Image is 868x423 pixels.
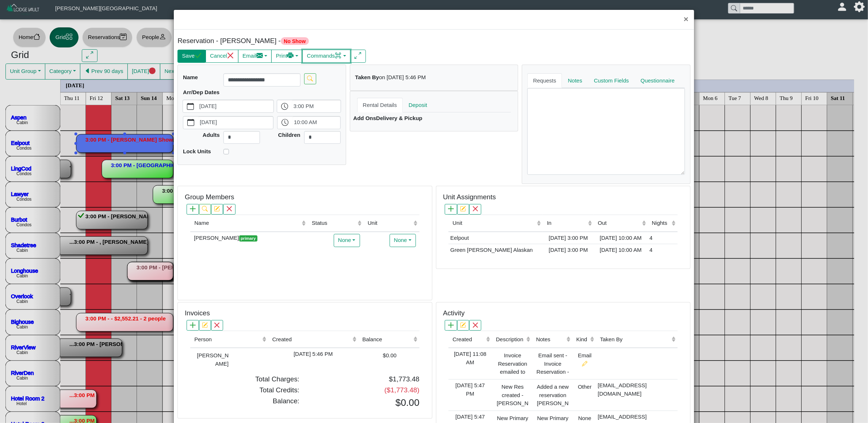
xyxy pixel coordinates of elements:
[185,193,234,201] h5: Group Members
[453,219,535,227] div: Unit
[652,219,670,227] div: Nights
[192,234,306,242] div: [PERSON_NAME]
[272,335,351,344] div: Created
[457,204,469,215] button: pencil square
[460,322,466,328] svg: pencil square
[192,350,229,368] div: [PERSON_NAME]
[281,103,288,110] svg: clock
[194,335,260,344] div: Person
[271,50,303,63] button: Printprinter fill
[453,335,485,344] div: Created
[187,119,194,126] svg: calendar
[256,52,263,59] svg: envelope fill
[335,52,342,59] svg: command
[534,350,570,377] div: Email sent - Invoice Reservation - [GEOGRAPHIC_DATA] Invoice Reservation
[190,322,196,328] svg: plus
[574,350,594,368] div: Email
[574,381,594,391] div: Other
[362,335,412,344] div: Balance
[270,350,356,358] div: [DATE] 5:46 PM
[211,204,223,215] button: pencil square
[287,52,294,59] svg: printer fill
[648,244,678,256] td: 4
[457,320,469,331] button: pencil square
[223,204,235,215] button: x
[596,246,646,254] div: [DATE] 10:00 AM
[545,246,592,254] div: [DATE] 3:00 PM
[379,74,426,80] i: on [DATE] 5:46 PM
[199,204,211,215] button: search
[598,219,640,227] div: Out
[596,380,678,411] td: [EMAIL_ADDRESS][DOMAIN_NAME]
[678,10,694,29] button: Close
[183,100,198,112] button: calendar
[199,320,211,331] button: pencil square
[334,234,360,247] button: None
[195,52,202,59] svg: check
[448,244,543,256] td: Green [PERSON_NAME] Alaskan
[450,350,490,366] div: [DATE] 11:08 AM
[443,309,464,318] h5: Activity
[183,89,219,95] b: Arr/Dep Dates
[183,116,198,129] button: calendar
[310,375,420,384] h5: $1,773.48
[198,100,274,112] label: [DATE]
[310,397,420,409] h3: $0.00
[562,73,588,88] a: Notes
[292,100,341,112] label: 3:00 PM
[214,206,220,212] svg: pencil square
[469,320,481,331] button: x
[448,322,454,328] svg: plus
[360,350,397,360] div: $0.00
[536,335,565,344] div: Notes
[278,116,292,129] button: clock
[190,386,299,395] h5: Total Credits:
[177,50,206,63] button: Savecheck
[355,52,362,59] svg: arrows angle expand
[357,98,403,112] a: Rental Details
[187,320,199,331] button: plus
[277,100,292,112] button: clock
[576,335,588,344] div: Kind
[202,322,208,328] svg: pencil square
[183,148,211,154] b: Lock Units
[376,115,422,121] b: Delivery & Pickup
[185,309,210,318] h5: Invoices
[206,50,238,63] button: Cancelx
[596,234,646,242] div: [DATE] 10:00 AM
[350,50,366,63] button: arrows angle expand
[534,381,570,409] div: Added a new reservation [PERSON_NAME] arriving [DATE][DATE] for 3 nights
[445,320,457,331] button: plus
[203,132,220,138] b: Adults
[545,234,592,242] div: [DATE] 3:00 PM
[202,206,208,212] svg: search
[469,204,481,215] button: x
[448,206,454,212] svg: plus
[355,74,379,80] b: Taken By
[390,234,416,247] button: None
[278,132,301,138] b: Children
[227,52,234,59] svg: x
[460,206,466,212] svg: pencil square
[226,206,232,212] svg: x
[307,76,313,81] svg: search
[588,73,635,88] a: Custom Fields
[547,219,586,227] div: In
[190,206,196,212] svg: plus
[443,193,496,201] h5: Unit Assignments
[582,361,588,366] svg: pencil
[238,50,272,63] button: Emailenvelope fill
[187,204,199,215] button: plus
[302,50,351,63] button: Commandscommand
[282,119,288,126] svg: clock
[648,232,678,244] td: 4
[494,350,530,377] div: Invoice Reservation emailed to guest
[635,73,680,88] a: Questionnaire
[190,397,299,405] h5: Balance:
[194,219,300,227] div: Name
[574,413,594,423] div: None
[304,73,316,84] button: search
[183,74,198,80] b: Name
[473,322,478,328] svg: x
[403,98,433,112] a: Deposit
